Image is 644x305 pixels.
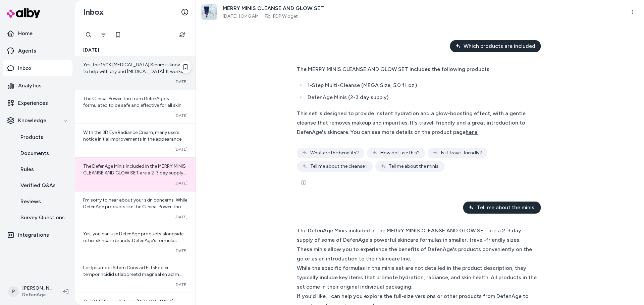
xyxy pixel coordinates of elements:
img: alby Logo [7,8,40,18]
span: How do I use this? [380,150,420,156]
p: Inbox [18,64,32,72]
li: DefenAge Minis (2-3 day supply) [306,93,537,102]
a: Yes, you can use DefenAge products alongside other skincare brands. DefenAge's formulas work thro... [75,225,196,259]
span: [DATE] [174,248,187,253]
span: [DATE] [174,180,187,186]
img: merry-minis-cleanse-_-glow-set.jpg [202,4,217,20]
div: The MERRY MINIS CLEANSE AND GLOW SET includes the following products: [297,65,537,74]
a: Inbox [3,60,72,76]
span: [DATE] [174,79,187,84]
button: P[PERSON_NAME]DefenAge [4,281,58,302]
a: Experiences [3,95,72,111]
span: [DATE] [83,47,99,54]
h2: Inbox [83,7,104,17]
p: Integrations [18,231,49,239]
span: The DefenAge Minis included in the MERRY MINIS CLEANSE AND GLOW SET are a 2-3 day supply of some ... [83,163,186,270]
span: With the 3D Eye Radiance Cream, many users notice initial improvements in the appearance of [MEDI... [83,130,187,202]
span: [DATE] [174,214,187,220]
span: Tell me about the minis. [477,204,535,212]
span: Tell me about the cleanser. [310,163,367,170]
a: PDP Widget [273,13,298,20]
div: While the specific formulas in the minis set are not detailed in the product description, they ty... [297,263,537,292]
span: What are the benefits? [310,150,359,156]
div: This set is designed to provide instant hydration and a glow-boosting effect, with a gentle clean... [297,109,537,137]
li: 1-Step Multi-Cleanse (MEGA Size, 5.0 fl. oz.) [306,81,537,90]
a: With the 3D Eye Radiance Cream, many users notice initial improvements in the appearance of [MEDI... [75,124,196,157]
a: Home [3,25,72,42]
p: Experiences [18,99,48,107]
a: Analytics [3,78,72,94]
span: [DATE] [174,147,187,152]
a: Survey Questions [14,210,72,226]
p: [PERSON_NAME] [22,285,52,292]
p: Reviews [20,198,41,206]
p: Survey Questions [20,214,65,222]
a: Yes, the 150K [MEDICAL_DATA] Serum is known to help with dry and [MEDICAL_DATA]. It works to revi... [75,56,196,90]
a: Verified Q&As [14,177,72,194]
span: here [466,129,478,135]
p: Documents [20,149,49,157]
a: The DefenAge Minis included in the MERRY MINIS CLEANSE AND GLOW SET are a 2-3 day supply of some ... [75,157,196,191]
a: Reviews [14,194,72,210]
span: Which products are included [464,42,535,50]
span: Yes, the 150K [MEDICAL_DATA] Serum is known to help with dry and [MEDICAL_DATA]. It works to revi... [83,62,186,121]
span: Is it travel-friendly? [441,150,482,156]
a: Products [14,129,72,145]
span: · [261,13,262,20]
button: See more [297,176,310,189]
span: Tell me about the minis. [389,163,439,170]
a: Agents [3,43,72,59]
button: Filter [97,28,110,42]
span: [DATE] [174,113,187,118]
button: Refresh [175,28,189,42]
div: The DefenAge Minis included in the MERRY MINIS CLEANSE AND GLOW SET are a 2-3 day supply of some ... [297,226,537,263]
span: P [8,286,19,297]
p: Products [20,133,43,141]
a: The Clinical Power Trio from DefenAge is formulated to be safe and effective for all skin types, ... [75,90,196,124]
span: [DATE] [174,282,187,287]
p: Knowledge [18,117,46,125]
p: Rules [20,165,34,173]
span: MERRY MINIS CLEANSE AND GLOW SET [223,4,324,12]
p: Verified Q&As [20,181,56,189]
p: Agents [18,47,36,55]
p: Analytics [18,82,42,90]
button: Knowledge [3,112,72,129]
span: DefenAge [22,292,52,298]
a: Integrations [3,227,72,243]
a: Documents [14,145,72,161]
p: Home [18,29,33,37]
span: [DATE] 10:46 AM [223,13,259,20]
a: I'm sorry to hear about your skin concerns. While DefenAge products like the Clinical Power Trio ... [75,191,196,225]
a: Rules [14,161,72,177]
span: The Clinical Power Trio from DefenAge is formulated to be safe and effective for all skin types, ... [83,96,186,182]
a: Lor Ipsumdol Sitam Cons ad ElitsEdd ei temporincidid utlaboreetd magnaal en ad m veniamqui nostru... [75,259,196,293]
